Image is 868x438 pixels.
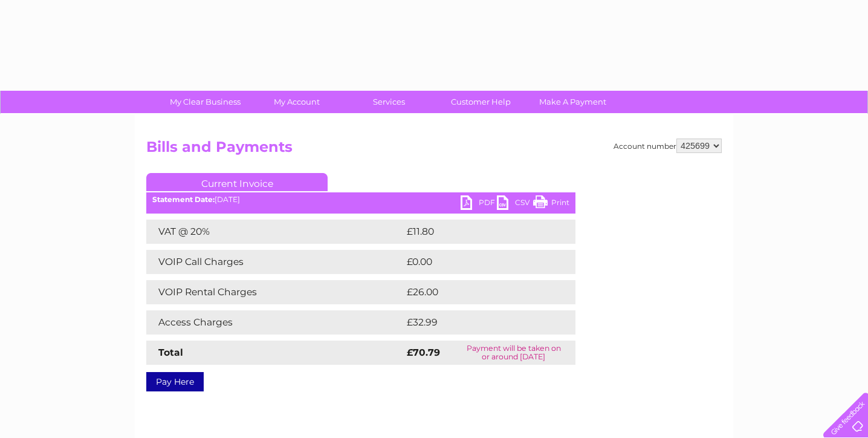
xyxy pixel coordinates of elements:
[533,195,569,213] a: Print
[523,91,623,113] a: Make A Payment
[461,195,497,213] a: PDF
[146,250,404,274] td: VOIP Call Charges
[339,91,439,113] a: Services
[146,139,722,162] h2: Bills and Payments
[431,91,531,113] a: Customer Help
[146,220,404,244] td: VAT @ 20%
[146,195,575,204] div: [DATE]
[146,372,204,391] a: Pay Here
[155,91,255,113] a: My Clear Business
[404,280,552,304] td: £26.00
[158,347,183,358] strong: Total
[407,347,440,358] strong: £70.79
[404,220,549,244] td: £11.80
[247,91,347,113] a: My Account
[146,310,404,335] td: Access Charges
[614,139,722,153] div: Account number
[146,280,404,304] td: VOIP Rental Charges
[152,195,215,204] b: Statement Date:
[452,341,575,365] td: Payment will be taken on or around [DATE]
[497,195,533,213] a: CSV
[404,250,548,274] td: £0.00
[146,173,328,191] a: Current Invoice
[404,310,551,335] td: £32.99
